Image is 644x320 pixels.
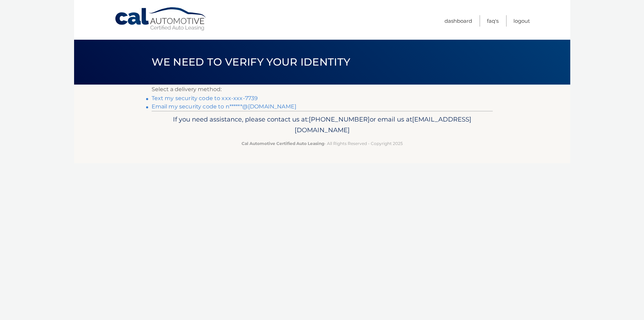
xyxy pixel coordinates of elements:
strong: Cal Automotive Certified Auto Leasing [242,141,324,146]
a: Text my security code to xxx-xxx-7739 [152,95,258,101]
span: [PHONE_NUMBER] [309,115,370,123]
span: We need to verify your identity [152,56,350,68]
a: Dashboard [444,15,472,27]
a: FAQ's [487,15,499,27]
a: Cal Automotive [114,7,207,31]
p: Select a delivery method: [152,85,493,94]
a: Email my security code to n******@[DOMAIN_NAME] [152,103,297,110]
p: - All Rights Reserved - Copyright 2025 [156,140,488,147]
p: If you need assistance, please contact us at: or email us at [156,114,488,136]
a: Logout [513,15,530,27]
